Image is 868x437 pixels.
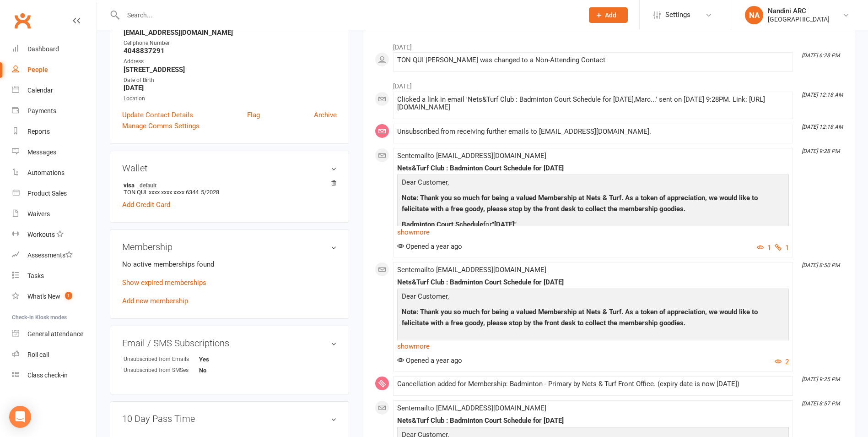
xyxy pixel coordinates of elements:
[9,406,31,428] div: Open Intercom Messenger
[124,366,199,375] div: Unsubscribed from SMSes
[122,163,337,173] h3: Wallet
[402,194,758,213] b: Note: Thank you so much for being a valued Membership at Nets & Turf. As a token of appreciation,...
[122,242,337,252] h3: Membership
[122,338,337,348] h3: Email / SMS Subscriptions
[27,330,83,338] div: General attendance
[27,45,59,53] div: Dashboard
[122,297,188,305] a: Add new membership
[27,210,50,218] div: Waivers
[12,183,97,204] a: Product Sales
[802,400,840,407] i: [DATE] 8:57 PM
[802,52,840,59] i: [DATE] 6:28 PM
[397,380,789,388] div: Cancellation added for Membership: Badminton - Primary by Nets & Turf Front Office. (expiry date ...
[12,365,97,386] a: Class kiosk mode
[605,11,616,19] span: Add
[397,226,789,239] a: show more
[12,266,97,286] a: Tasks
[12,286,97,307] a: What's New1
[402,178,449,186] span: Dear Customer,
[124,181,332,189] strong: visa
[122,109,193,120] a: Update Contact Details
[802,376,840,382] i: [DATE] 9:25 PM
[27,148,56,156] div: Messages
[397,164,789,172] div: Nets&Turf Club : Badminton Court Schedule for [DATE]
[12,224,97,245] a: Workouts
[27,351,49,358] div: Roll call
[397,356,462,365] span: Opened a year ago
[27,293,60,300] div: What's New
[402,220,483,229] u: Badminton Court Schedule
[120,9,577,22] input: Search...
[802,92,843,98] i: [DATE] 12:18 AM
[397,340,789,353] a: show more
[27,128,50,135] div: Reports
[397,279,789,286] div: Nets&Turf Club : Badminton Court Schedule for [DATE]
[802,148,840,154] i: [DATE] 9:28 PM
[802,262,840,268] i: [DATE] 8:50 PM
[137,181,159,189] span: default
[247,109,260,120] a: Flag
[11,9,34,32] a: Clubworx
[199,356,252,363] strong: Yes
[314,109,337,120] a: Archive
[397,242,462,251] span: Opened a year ago
[397,266,546,274] span: Sent email to [EMAIL_ADDRESS][DOMAIN_NAME]
[124,84,337,92] strong: [DATE]
[65,292,72,300] span: 1
[122,120,199,131] a: Manage Comms Settings
[12,204,97,224] a: Waivers
[802,124,843,130] i: [DATE] 12:18 AM
[124,355,199,364] div: Unsubscribed from Emails
[397,128,789,136] div: Unsubscribed from receiving further emails to [EMAIL_ADDRESS][DOMAIN_NAME].
[12,101,97,121] a: Payments
[402,292,449,300] span: Dear Customer,
[12,163,97,183] a: Automations
[12,39,97,60] a: Dashboard
[12,344,97,365] a: Roll call
[124,94,337,103] div: Location
[12,142,97,163] a: Messages
[199,367,252,374] strong: No
[124,28,337,37] strong: [EMAIL_ADDRESS][DOMAIN_NAME]
[397,404,546,412] span: Sent email to [EMAIL_ADDRESS][DOMAIN_NAME]
[757,242,771,253] button: 1
[27,231,55,238] div: Workouts
[124,57,337,66] div: Address
[483,220,492,229] span: for
[124,47,337,55] strong: 4048837291
[775,356,789,367] button: 2
[12,324,97,344] a: General attendance kiosk mode
[27,251,73,259] div: Assessments
[397,96,789,111] div: Clicked a link in email 'Nets&Turf Club : Badminton Court Schedule for [DATE],Marc...' sent on [D...
[589,7,628,23] button: Add
[665,5,690,25] span: Settings
[124,76,337,85] div: Date of Birth
[27,66,48,73] div: People
[122,414,337,424] h3: 10 Day Pass Time
[397,417,789,425] div: Nets&Turf Club : Badminton Court Schedule for [DATE]
[12,245,97,266] a: Assessments
[768,7,830,15] div: Nandini ARC
[201,189,219,196] span: 5/2028
[402,308,758,327] b: Note: Thank you so much for being a valued Membership at Nets & Turf. As a token of appreciation,...
[27,87,53,94] div: Calendar
[124,66,337,74] strong: [STREET_ADDRESS]
[12,80,97,101] a: Calendar
[27,107,56,115] div: Payments
[27,272,44,279] div: Tasks
[122,180,337,197] li: TON QUI
[375,76,843,91] li: [DATE]
[149,189,199,196] span: xxxx xxxx xxxx 6344
[375,38,843,52] li: [DATE]
[27,169,65,176] div: Automations
[122,199,170,210] a: Add Credit Card
[492,220,517,229] b: "[DATE]"
[775,242,789,253] button: 1
[124,39,337,48] div: Cellphone Number
[397,56,789,64] div: TON QUI [PERSON_NAME] was changed to a Non-Attending Contact
[768,15,830,23] div: [GEOGRAPHIC_DATA]
[12,121,97,142] a: Reports
[27,371,68,379] div: Class check-in
[12,60,97,80] a: People
[27,190,67,197] div: Product Sales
